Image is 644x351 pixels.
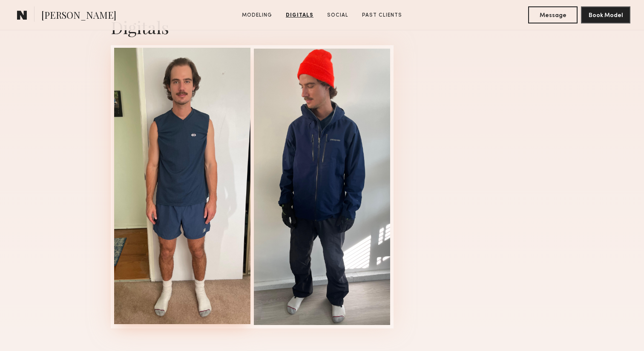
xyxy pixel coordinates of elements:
[581,6,630,23] button: Book Model
[324,12,352,19] a: Social
[581,11,630,18] a: Book Model
[239,12,276,19] a: Modeling
[41,9,116,23] span: [PERSON_NAME]
[282,12,317,19] a: Digitals
[359,12,405,19] a: Past Clients
[528,6,578,23] button: Message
